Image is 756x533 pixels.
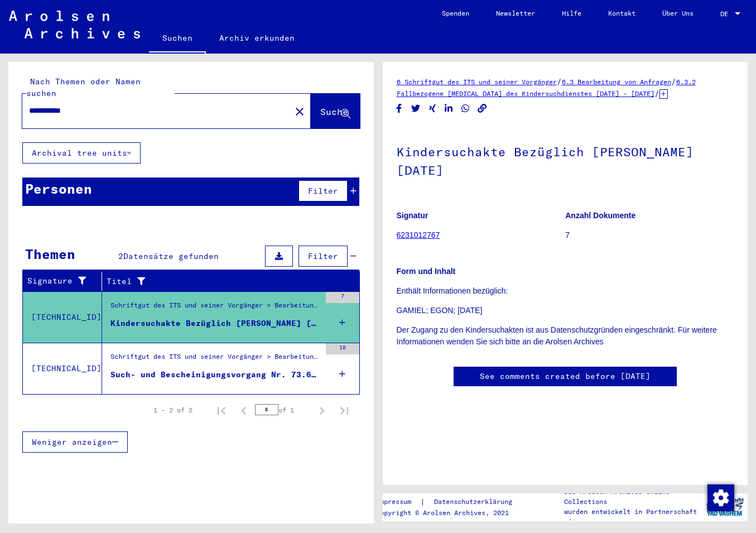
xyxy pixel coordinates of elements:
[565,229,734,241] p: 7
[233,399,255,421] button: Previous page
[654,88,659,98] span: /
[32,437,112,447] span: Weniger anzeigen
[320,106,348,117] span: Suche
[397,285,734,297] p: Enthält Informationen bezüglich:
[210,399,233,421] button: First page
[149,25,206,54] a: Suchen
[376,508,526,518] p: Copyright © Arolsen Archives, 2021
[27,272,104,290] div: Signature
[333,399,355,421] button: Last page
[476,102,488,116] button: Copy link
[707,484,734,511] img: Zustimmung ändern
[110,300,320,316] div: Schriftgut des ITS und seiner Vorgänger > Bearbeitung von Anfragen > Fallbezogene [MEDICAL_DATA] ...
[720,10,733,18] span: DE
[206,25,308,51] a: Archiv erkunden
[707,484,734,511] div: Zustimmung ändern
[23,291,102,343] td: [TECHNICAL_ID]
[26,76,141,98] mat-label: Nach Themen oder Namen suchen
[288,100,311,122] button: Clear
[376,496,420,508] a: Impressum
[110,369,320,381] div: Such- und Bescheinigungsvorgang Nr. 73.611 für [PERSON_NAME] geboren [DEMOGRAPHIC_DATA]
[565,211,635,220] b: Anzahl Dokumente
[123,251,219,261] span: Datensätze gefunden
[326,292,359,303] div: 7
[293,105,306,118] mat-icon: close
[27,275,93,287] div: Signature
[671,76,676,87] span: /
[153,405,192,415] div: 1 – 2 of 2
[562,78,671,86] a: 6.3 Bearbeitung von Anfragen
[298,180,348,201] button: Filter
[480,371,651,382] a: See comments created before [DATE]
[704,493,746,521] img: yv_logo.png
[397,126,734,194] h1: Kindersuchakte Bezüglich [PERSON_NAME] [DATE]
[22,142,141,164] button: Archival tree units
[255,405,311,415] div: of 1
[427,102,439,116] button: Share on Xing
[397,78,557,86] a: 6 Schriftgut des ITS und seiner Vorgänger
[9,11,140,39] img: Arolsen_neg.svg
[308,251,338,261] span: Filter
[298,246,348,267] button: Filter
[564,507,702,527] p: wurden entwickelt in Partnerschaft mit
[397,324,734,348] p: Der Zugang zu den Kindersuchakten ist aus Datenschutzgründen eingeschränkt. Für weitere Informati...
[23,343,102,394] td: [TECHNICAL_ID]
[397,211,428,220] b: Signatur
[397,231,440,239] a: 6231012767
[110,318,320,329] div: Kindersuchakte Bezüglich [PERSON_NAME] [DATE]
[397,305,734,316] p: GAMIEL; EGON; [DATE]
[425,496,526,508] a: Datenschutzerklärung
[557,76,562,87] span: /
[107,272,349,290] div: Titel
[410,102,422,116] button: Share on Twitter
[22,431,128,453] button: Weniger anzeigen
[25,244,75,264] div: Themen
[311,399,333,421] button: Next page
[25,179,92,199] div: Personen
[460,102,471,116] button: Share on WhatsApp
[326,343,359,354] div: 18
[118,251,123,261] span: 2
[393,102,405,116] button: Share on Facebook
[308,186,338,196] span: Filter
[443,102,455,116] button: Share on LinkedIn
[376,496,526,508] div: |
[107,276,338,287] div: Titel
[311,94,360,128] button: Suche
[397,267,456,276] b: Form und Inhalt
[564,487,702,507] p: Die Arolsen Archives Online-Collections
[110,352,320,367] div: Schriftgut des ITS und seiner Vorgänger > Bearbeitung von Anfragen > Fallbezogene [MEDICAL_DATA] ...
